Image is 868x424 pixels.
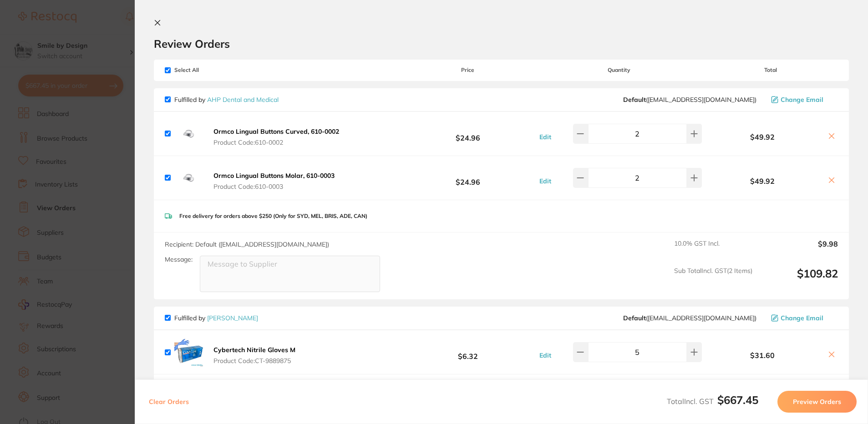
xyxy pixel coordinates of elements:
a: AHP Dental and Medical [207,96,279,104]
span: Total Incl. GST [667,397,758,406]
label: Message: [165,256,193,263]
p: Free delivery for orders above $250 (Only for SYD, MEL, BRIS, ADE, CAN) [179,213,367,219]
button: Edit [537,177,554,185]
span: 10.0 % GST Incl. [674,240,752,260]
b: Ormco Lingual Buttons Curved, 610-0002 [213,127,339,136]
button: Cybertech Nitrile Gloves M Product Code:CT-9889875 [211,346,298,365]
span: Total [703,67,838,73]
output: $9.98 [760,240,838,260]
b: $667.45 [717,393,758,407]
span: Recipient: Default ( [EMAIL_ADDRESS][DOMAIN_NAME] ) [165,240,329,248]
b: $24.96 [401,125,535,142]
img: bndoeDc5ZQ [174,119,203,148]
span: save@adamdental.com.au [623,314,756,322]
a: [PERSON_NAME] [207,314,258,322]
b: $49.92 [703,177,822,185]
span: Price [401,67,535,73]
b: $49.92 [703,133,822,141]
button: Change Email [768,96,838,104]
h2: Review Orders [154,37,849,50]
span: Product Code: 610-0003 [213,183,335,190]
button: Edit [537,351,554,359]
button: Edit [537,133,554,141]
button: Preview Orders [777,391,857,413]
span: Change Email [781,314,823,322]
span: Product Code: 610-0002 [213,139,339,146]
span: Sub Total Incl. GST ( 2 Items) [674,267,752,292]
button: Ormco Lingual Buttons Molar, 610-0003 Product Code:610-0003 [211,172,337,191]
b: Cybertech Nitrile Gloves M [213,346,295,354]
img: Y3pjd3B3eg [174,163,203,192]
p: Fulfilled by [174,96,279,103]
b: Ormco Lingual Buttons Molar, 610-0003 [213,172,335,180]
b: $24.96 [401,169,535,186]
b: $6.32 [401,344,535,361]
span: Select All [165,67,256,73]
span: Quantity [535,67,703,73]
span: Change Email [781,96,823,103]
p: Fulfilled by [174,314,258,322]
button: Clear Orders [146,391,192,413]
b: Default [623,96,646,104]
b: $31.60 [703,351,822,359]
span: Product Code: CT-9889875 [213,357,295,364]
button: Ormco Lingual Buttons Curved, 610-0002 Product Code:610-0002 [211,127,342,146]
img: cnF4Nzhpbg [174,338,203,367]
output: $109.82 [760,267,838,292]
button: Change Email [768,314,838,322]
b: Default [623,314,646,322]
span: orders@ahpdentalmedical.com.au [623,96,756,103]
